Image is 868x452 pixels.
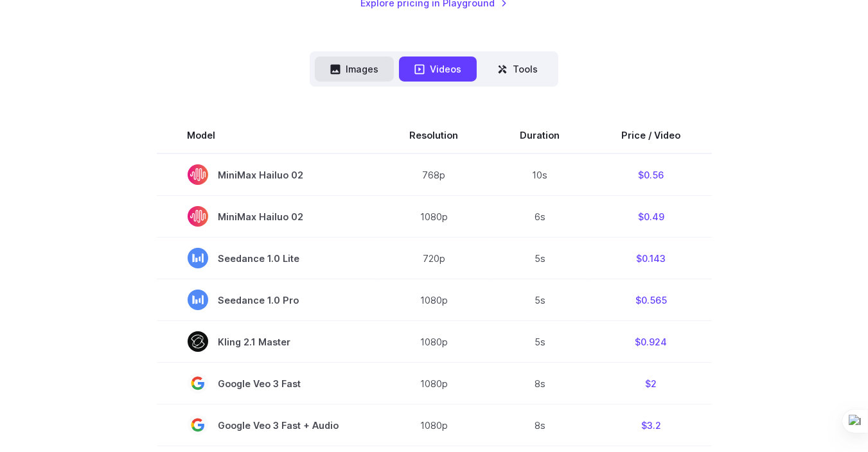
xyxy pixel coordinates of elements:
[188,206,348,227] span: MiniMax Hailuo 02
[379,117,490,153] th: Resolution
[379,363,490,404] td: 1080p
[379,404,490,446] td: 1080p
[591,321,712,363] td: $0.924
[379,153,490,196] td: 768p
[188,415,348,435] span: Google Veo 3 Fast + Audio
[591,238,712,279] td: $0.143
[379,321,490,363] td: 1080p
[490,153,591,196] td: 10s
[591,153,712,196] td: $0.56
[188,248,348,268] span: Seedance 1.0 Lite
[490,279,591,321] td: 5s
[188,290,348,310] span: Seedance 1.0 Pro
[157,117,379,153] th: Model
[490,238,591,279] td: 5s
[188,164,348,185] span: MiniMax Hailuo 02
[591,363,712,404] td: $2
[490,321,591,363] td: 5s
[315,56,394,82] button: Images
[188,373,348,394] span: Google Veo 3 Fast
[379,238,490,279] td: 720p
[591,117,712,153] th: Price / Video
[490,404,591,446] td: 8s
[591,196,712,238] td: $0.49
[399,56,477,82] button: Videos
[482,56,553,82] button: Tools
[490,363,591,404] td: 8s
[490,117,591,153] th: Duration
[591,404,712,446] td: $3.2
[490,196,591,238] td: 6s
[188,331,348,352] span: Kling 2.1 Master
[379,196,490,238] td: 1080p
[591,279,712,321] td: $0.565
[379,279,490,321] td: 1080p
